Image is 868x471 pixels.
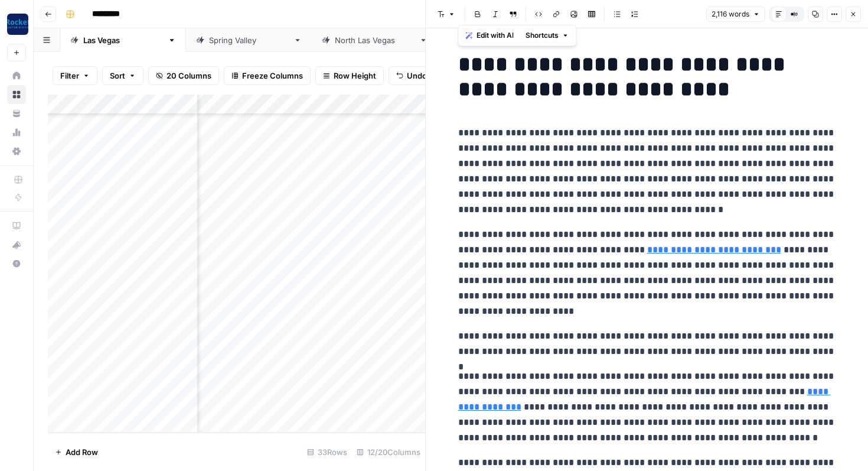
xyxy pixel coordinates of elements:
button: Sort [102,66,143,85]
div: 33 Rows [302,443,352,462]
button: 2,116 words [706,7,765,22]
button: Add Row [48,443,105,462]
span: Add Row [66,446,98,458]
a: Settings [7,142,26,161]
button: Help + Support [7,254,26,273]
a: Usage [7,123,26,142]
button: 20 Columns [148,66,219,85]
span: Sort [110,70,125,82]
span: Filter [60,70,79,82]
span: Edit with AI [477,30,514,41]
a: [GEOGRAPHIC_DATA] [60,28,186,52]
div: [GEOGRAPHIC_DATA] [335,34,415,46]
button: Edit with AI [461,28,518,43]
button: Row Height [315,66,384,85]
a: Browse [7,85,26,104]
img: Rocket Pilots Logo [7,14,28,35]
button: What's new? [7,235,26,254]
span: Freeze Columns [242,70,303,82]
a: Your Data [7,104,26,123]
div: [GEOGRAPHIC_DATA] [209,34,289,46]
span: Shortcuts [526,30,559,41]
button: Undo [389,66,435,85]
a: AirOps Academy [7,216,26,235]
a: Home [7,66,26,85]
button: Freeze Columns [224,66,311,85]
div: 12/20 Columns [352,443,425,462]
button: Workspace: Rocket Pilots [7,9,26,39]
div: What's new? [8,236,25,254]
span: Row Height [334,70,376,82]
button: Filter [53,66,97,85]
a: [GEOGRAPHIC_DATA] [312,28,438,52]
span: 20 Columns [167,70,211,82]
span: 2,116 words [712,9,749,20]
div: [GEOGRAPHIC_DATA] [83,34,163,46]
button: Shortcuts [521,28,574,43]
span: Undo [407,70,427,82]
a: [GEOGRAPHIC_DATA] [186,28,312,52]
